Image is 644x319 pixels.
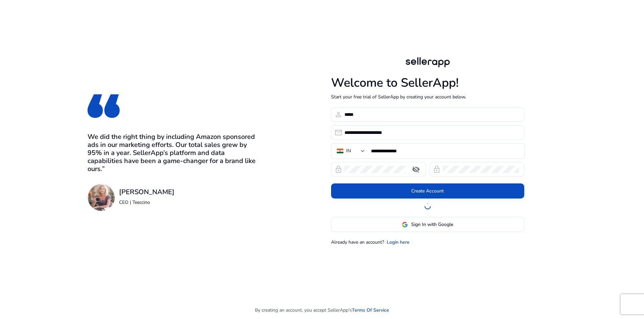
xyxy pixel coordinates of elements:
[408,165,424,173] mat-icon: visibility_off
[352,307,389,314] a: Terms Of Service
[411,221,453,228] span: Sign In with Google
[334,165,342,173] span: lock
[402,222,408,228] img: google-logo.svg
[331,239,384,246] p: Already have an account?
[411,187,444,194] span: Create Account
[331,183,524,198] button: Create Account
[119,188,174,196] h3: [PERSON_NAME]
[433,165,441,173] span: lock
[346,147,351,155] div: IN
[331,217,524,232] button: Sign In with Google
[334,110,342,118] span: person
[331,76,524,90] h1: Welcome to SellerApp!
[334,129,342,137] span: email
[119,199,174,206] p: CEO | Teeccino
[387,239,410,246] a: Login here
[88,133,259,173] h3: We did the right thing by including Amazon sponsored ads in our marketing efforts. Our total sale...
[331,93,524,100] p: Start your free trial of SellerApp by creating your account below.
